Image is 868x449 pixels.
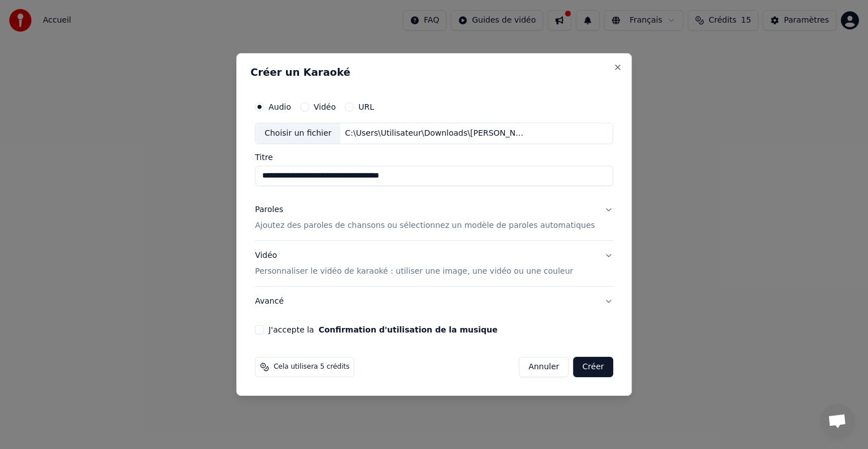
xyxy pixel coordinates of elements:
[255,250,573,277] div: Vidéo
[268,326,497,334] label: J'accepte la
[255,220,595,231] p: Ajoutez des paroles de chansons ou sélectionnez un modèle de paroles automatiques
[255,153,613,161] label: Titre
[255,123,340,144] div: Choisir un fichier
[255,195,613,240] button: ParolesAjoutez des paroles de chansons ou sélectionnez un modèle de paroles automatiques
[574,357,613,377] button: Créer
[255,241,613,286] button: VidéoPersonnaliser le vidéo de karaoké : utiliser une image, une vidéo ou une couleur
[319,326,498,334] button: J'accepte la
[255,287,613,316] button: Avancé
[358,103,374,111] label: URL
[268,103,291,111] label: Audio
[255,266,573,277] p: Personnaliser le vidéo de karaoké : utiliser une image, une vidéo ou une couleur
[341,128,533,139] div: C:\Users\Utilisateur\Downloads\[PERSON_NAME] - Vingt ans Clip Officiel.mp3
[250,67,618,77] h2: Créer un Karaoké
[255,204,283,215] div: Paroles
[519,357,568,377] button: Annuler
[274,362,349,372] span: Cela utilisera 5 crédits
[314,103,336,111] label: Vidéo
